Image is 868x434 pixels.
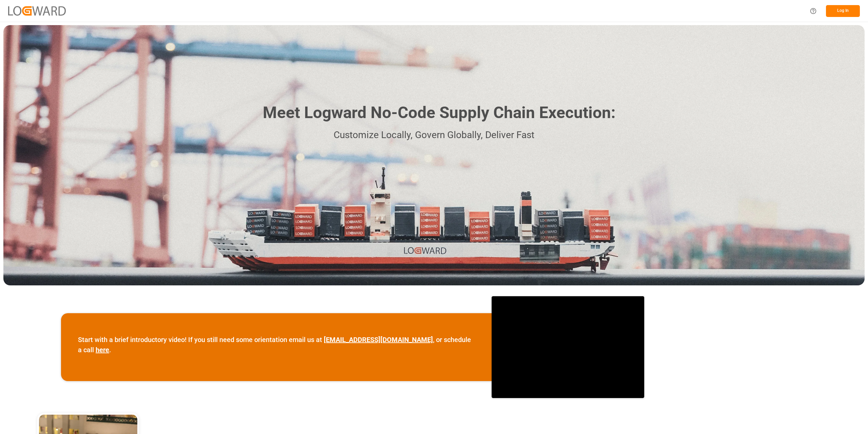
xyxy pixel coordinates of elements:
[826,5,860,17] button: Log In
[8,6,66,15] img: Logward_new_orange.png
[806,3,821,19] button: Help Center
[78,335,475,355] p: Start with a brief introductory video! If you still need some orientation email us at , or schedu...
[263,101,615,125] h1: Meet Logward No-Code Supply Chain Execution:
[324,336,433,344] a: [EMAIL_ADDRESS][DOMAIN_NAME]
[492,296,644,398] iframe: video
[96,346,109,354] a: here
[253,128,615,143] p: Customize Locally, Govern Globally, Deliver Fast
